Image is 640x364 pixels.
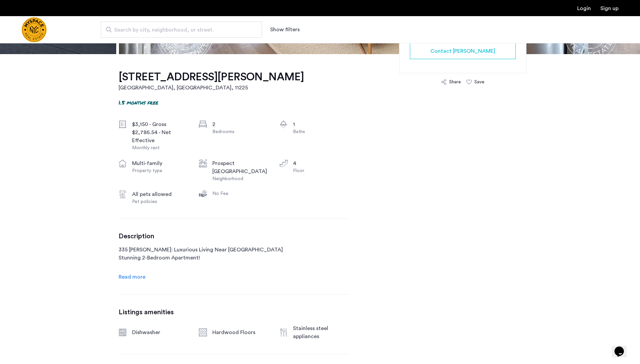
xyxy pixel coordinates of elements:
[212,128,269,135] div: Bedrooms
[293,159,349,167] div: 4
[293,120,349,128] div: 1
[119,70,304,92] a: [STREET_ADDRESS][PERSON_NAME][GEOGRAPHIC_DATA], [GEOGRAPHIC_DATA], 11225
[119,70,304,84] h1: [STREET_ADDRESS][PERSON_NAME]
[600,6,618,11] a: Registration
[119,232,349,240] h3: Description
[132,328,188,336] div: Dishwasher
[22,17,47,42] a: Cazamio Logo
[132,128,188,145] div: $2,786.54 - Net Effective
[101,22,262,38] input: Apartment Search
[119,246,349,270] p: 335 [PERSON_NAME]: Luxurious Living Near [GEOGRAPHIC_DATA] Stunning 2-Bedroom Apartment! Apartmen...
[430,47,495,55] span: Contact [PERSON_NAME]
[293,324,349,340] div: Stainless steel appliances
[577,6,591,11] a: Login
[114,26,243,34] span: Search by city, neighborhood, or street.
[119,273,145,281] a: Read info
[119,308,349,316] h3: Listings amenities
[212,175,269,182] div: Neighborhood
[132,198,188,205] div: Pet policies
[132,167,188,174] div: Property type
[293,128,349,135] div: Baths
[132,159,188,167] div: multi-family
[132,120,188,128] div: $3,150 - Gross
[132,190,188,198] div: All pets allowed
[119,84,304,92] h2: [GEOGRAPHIC_DATA], [GEOGRAPHIC_DATA] , 11225
[612,337,633,357] iframe: chat widget
[212,328,269,336] div: Hardwood Floors
[449,79,461,85] div: Share
[270,26,300,34] button: Show or hide filters
[119,274,145,280] span: Read more
[212,159,269,175] div: Prospect [GEOGRAPHIC_DATA]
[132,145,188,151] div: Monthly rent
[212,120,269,128] div: 2
[212,190,269,197] div: No Fee
[474,79,484,85] div: Save
[119,98,158,106] p: 1.5 months free
[22,17,47,42] img: logo
[293,167,349,174] div: Floor
[410,43,516,59] button: button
